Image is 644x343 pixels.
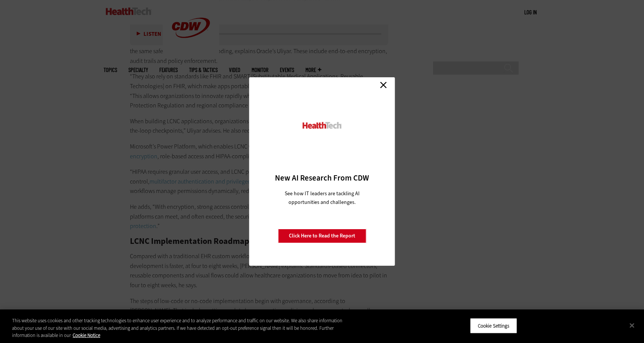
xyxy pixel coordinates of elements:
[262,173,382,183] h3: New AI Research From CDW
[302,121,343,129] img: HealthTech_0.png
[278,229,366,243] a: Click Here to Read the Report
[378,79,389,90] a: Close
[73,332,100,338] a: More information about your privacy
[624,317,640,334] button: Close
[12,317,354,339] div: This website uses cookies and other tracking technologies to enhance user experience and to analy...
[276,189,369,207] p: See how IT leaders are tackling AI opportunities and challenges.
[470,318,517,334] button: Cookie Settings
